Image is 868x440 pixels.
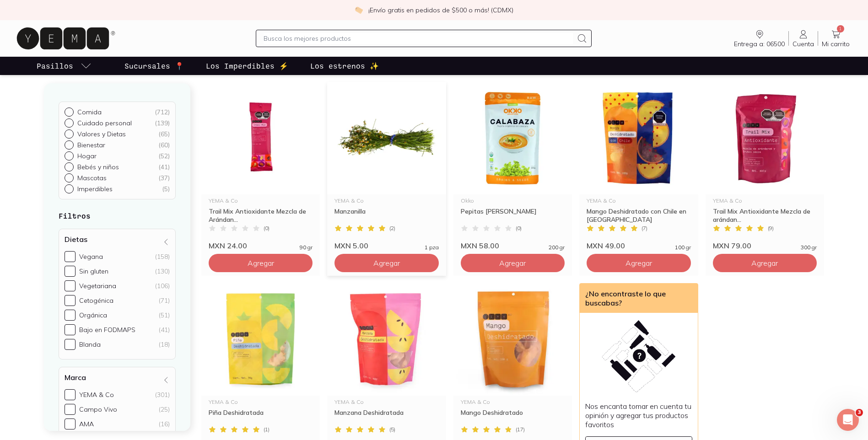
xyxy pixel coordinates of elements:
input: YEMA & Co(301) [65,389,75,400]
div: YEMA & Co [461,399,565,405]
div: Sin gluten [79,267,108,275]
a: pasillo-todos-link [35,57,93,75]
div: Vegana [79,252,103,261]
div: Manzana Deshidratada [334,408,438,425]
div: (18) [159,340,170,349]
span: Agregar [751,258,778,268]
div: Mango Deshidratado [461,408,565,425]
span: MXN 49.00 [587,241,625,250]
p: Cuidado personal [77,119,132,127]
span: 90 gr [300,245,313,250]
img: Trail Mix Antioxidante Mezcla de arándanos y frutos secos 90g [201,82,320,194]
img: Mango Deshidratado [453,283,572,396]
img: Manzana deshidratada [327,283,446,396]
p: Nos encanta tomar en cuenta tu opinión y agregar tus productos favoritos [585,402,692,429]
div: Trail Mix Antioxidante Mezcla de Arándan... [209,207,313,224]
span: Agregar [248,258,274,268]
div: Dietas [59,229,176,360]
div: (16) [159,420,170,428]
div: Orgánica [79,311,107,319]
button: Agregar [461,254,565,272]
a: Los Imperdibles ⚡️ [204,57,290,75]
p: Valores y Dietas [77,130,126,138]
span: 3 [856,409,863,416]
div: Campo Vivo [79,405,117,413]
span: ( 5 ) [389,427,395,432]
div: ( 37 ) [158,174,170,182]
div: YEMA & Co [209,198,313,204]
span: ( 9 ) [768,225,774,231]
div: YEMA & Co [79,391,114,399]
div: (301) [155,391,170,399]
a: Entrega a: 06500 [730,29,788,48]
a: Sucursales 📍 [123,57,186,75]
div: (51) [159,311,170,319]
span: ( 7 ) [642,225,647,231]
div: Pepitas [PERSON_NAME] [461,207,565,224]
button: Agregar [587,254,690,272]
span: MXN 24.00 [209,241,247,250]
span: ( 1 ) [264,427,270,432]
span: Agregar [373,258,400,268]
input: Campo Vivo(25) [65,404,75,415]
span: Agregar [625,258,652,268]
div: Cetogénica [79,296,113,305]
p: Mascotas [77,174,107,182]
p: Pasillos [37,60,73,71]
div: Vegetariana [79,282,116,290]
p: Sucursales 📍 [124,60,184,71]
p: Bienestar [77,141,105,149]
span: 200 gr [549,245,565,250]
a: Trail Mix Antioxidante Mezcla de arándanos y frutos secos 90gYEMA & CoTrail Mix Antioxidante Mezc... [201,82,320,250]
span: Cuenta [793,40,814,48]
input: Cetogénica(71) [65,295,75,306]
span: 1 pza [425,245,439,250]
img: Pepitas De Calabaza OKKO [453,82,572,194]
input: Busca los mejores productos [264,33,572,44]
p: Los Imperdibles ⚡️ [206,60,288,71]
img: Mango Deshidratado con Chile en Polvo [579,82,698,194]
a: Trail Mix Antioxidante Mezcla de arándanos y frutos secos 300gYEMA & CoTrail Mix Antioxidante Mez... [706,82,824,250]
span: MXN 79.00 [713,241,751,250]
input: Orgánica(51) [65,310,75,321]
input: Bajo en FODMAPS(41) [65,324,75,335]
button: Agregar [713,254,817,272]
div: YEMA & Co [587,198,690,204]
img: Piña deshidratada [201,283,320,396]
div: ( 60 ) [158,141,170,149]
span: 300 gr [801,245,817,250]
div: Trail Mix Antioxidante Mezcla de arándan... [713,207,817,224]
input: AMA(16) [65,419,75,429]
p: Bebés y niños [77,163,119,171]
span: Entrega a: 06500 [734,40,785,48]
div: ( 139 ) [155,119,170,127]
div: ( 41 ) [158,163,170,171]
button: Agregar [334,254,438,272]
a: Manzanilla 1YEMA & CoManzanilla(2)MXN 5.001 pza [327,82,446,250]
div: (158) [155,252,170,261]
span: 1 [837,25,844,32]
div: Bajo en FODMAPS [79,326,135,334]
strong: Filtros [59,211,91,220]
div: ( 712 ) [155,108,170,116]
span: MXN 5.00 [334,241,368,250]
p: Imperdibles [77,185,113,193]
img: Manzanilla 1 [327,82,446,194]
h4: Marca [65,373,86,382]
a: Los estrenos ✨ [308,57,381,75]
div: ( 65 ) [158,130,170,138]
h4: Dietas [65,235,87,244]
div: ¿No encontraste lo que buscabas? [580,284,697,313]
div: (130) [155,267,170,275]
span: Mi carrito [822,40,850,48]
div: Okko [461,198,565,204]
p: Comida [77,108,102,116]
img: Trail Mix Antioxidante Mezcla de arándanos y frutos secos 300g [706,82,824,194]
p: Los estrenos ✨ [310,60,379,71]
span: ( 0 ) [264,225,270,231]
span: ( 0 ) [516,225,522,231]
div: YEMA & Co [334,198,438,204]
p: Hogar [77,152,97,160]
p: ¡Envío gratis en pedidos de $500 o más! (CDMX) [368,5,513,15]
div: (41) [159,326,170,334]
